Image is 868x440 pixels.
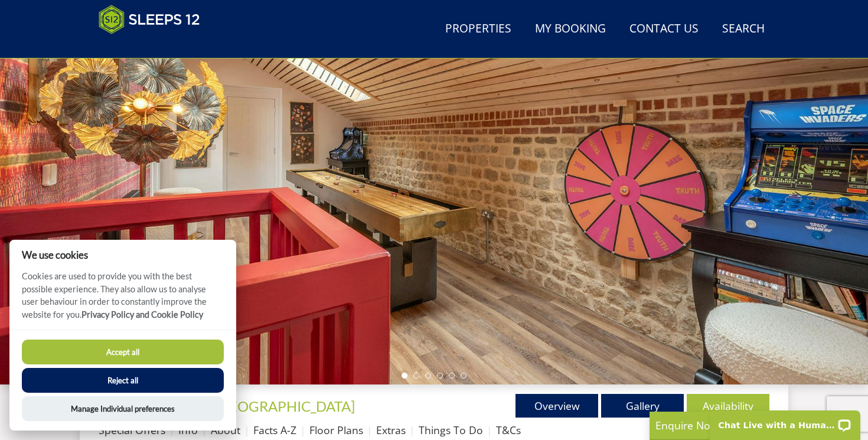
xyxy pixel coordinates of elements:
a: [GEOGRAPHIC_DATA] [214,397,355,415]
h2: We use cookies [9,249,236,260]
span: - [210,397,355,415]
button: Manage Individual preferences [22,396,224,421]
a: Contact Us [625,16,703,43]
a: Things To Do [419,423,483,437]
iframe: Customer reviews powered by Trustpilot [93,41,217,51]
a: Search [717,16,769,43]
a: Floor Plans [309,423,363,437]
a: Extras [376,423,406,437]
a: Availability [687,394,769,418]
p: Cookies are used to provide you with the best possible experience. They also allow us to analyse ... [9,270,236,330]
a: T&Cs [496,423,521,437]
a: My Booking [530,16,611,43]
a: Properties [440,16,516,43]
iframe: LiveChat chat widget [702,403,868,440]
img: Sleeps 12 [99,5,200,34]
a: Facts A-Z [253,423,296,437]
a: Privacy Policy and Cookie Policy [81,309,203,320]
button: Reject all [22,368,224,393]
button: Accept all [22,340,224,364]
a: Overview [515,394,598,418]
a: Gallery [601,394,684,418]
p: Enquire Now [655,418,833,433]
